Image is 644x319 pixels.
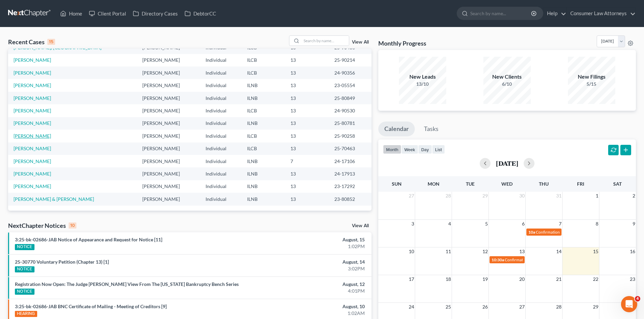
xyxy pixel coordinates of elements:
[329,130,371,142] td: 25-90258
[242,155,285,167] td: ILNB
[445,247,452,256] span: 11
[445,275,452,283] span: 18
[15,311,37,317] div: HEARING
[521,220,525,228] span: 6
[555,275,562,283] span: 21
[383,145,401,154] button: month
[378,39,426,47] h3: Monthly Progress
[329,155,371,167] td: 24-17106
[14,133,51,139] a: [PERSON_NAME]
[253,259,365,265] div: August, 14
[253,281,365,288] div: August, 12
[482,192,488,200] span: 29
[285,180,329,193] td: 13
[302,36,349,46] input: Search by name...
[445,303,452,311] span: 25
[14,82,51,88] a: [PERSON_NAME]
[329,104,371,117] td: 24-90530
[137,104,200,117] td: [PERSON_NAME]
[200,142,242,155] td: Individual
[47,39,55,45] div: 15
[558,220,562,228] span: 7
[253,265,365,272] div: 3:02PM
[200,117,242,130] td: Individual
[592,275,599,283] span: 22
[137,130,200,142] td: [PERSON_NAME]
[492,257,504,262] span: 10:30a
[555,303,562,311] span: 28
[242,67,285,79] td: ILCB
[528,230,535,235] span: 10a
[137,193,200,205] td: [PERSON_NAME]
[632,220,636,228] span: 9
[519,247,525,256] span: 13
[418,122,445,136] a: Tasks
[242,117,285,130] td: ILNB
[15,237,162,242] a: 3:25-bk-02686-JAB Notice of Appearance and Request for Notice [11]
[253,288,365,294] div: 4:01PM
[200,67,242,79] td: Individual
[629,275,636,283] span: 23
[137,54,200,67] td: [PERSON_NAME]
[242,92,285,104] td: ILNB
[15,266,34,272] div: NOTICE
[253,236,365,243] div: August, 15
[200,155,242,167] td: Individual
[595,220,599,228] span: 8
[86,7,129,20] a: Client Portal
[200,54,242,67] td: Individual
[482,247,488,256] span: 12
[15,303,167,309] a: 3:25-bk-02686-JAB BNC Certificate of Mailing - Meeting of Creditors [9]
[14,183,51,189] a: [PERSON_NAME]
[285,167,329,180] td: 13
[352,223,369,228] a: View All
[14,95,51,101] a: [PERSON_NAME]
[242,104,285,117] td: ILCB
[568,81,615,87] div: 5/15
[242,142,285,155] td: ILCB
[242,167,285,180] td: ILNB
[466,181,475,187] span: Tue
[242,193,285,205] td: ILNB
[285,142,329,155] td: 13
[399,73,446,81] div: New Leads
[285,193,329,205] td: 13
[242,180,285,193] td: ILNB
[399,81,446,87] div: 13/10
[200,193,242,205] td: Individual
[482,303,488,311] span: 26
[408,192,415,200] span: 27
[408,275,415,283] span: 17
[285,54,329,67] td: 13
[408,303,415,311] span: 24
[285,104,329,117] td: 13
[14,108,51,113] a: [PERSON_NAME]
[568,73,615,81] div: New Filings
[418,145,432,154] button: day
[411,220,415,228] span: 3
[496,160,518,167] h2: [DATE]
[613,181,622,187] span: Sat
[137,180,200,193] td: [PERSON_NAME]
[200,130,242,142] td: Individual
[329,54,371,67] td: 25-90214
[567,7,636,20] a: Consumer Law Attorneys
[555,247,562,256] span: 14
[137,167,200,180] td: [PERSON_NAME]
[200,104,242,117] td: Individual
[329,117,371,130] td: 25-80781
[253,303,365,310] div: August, 10
[15,259,109,265] a: 25-30770 Voluntary Petition (Chapter 13) [1]
[242,79,285,91] td: ILNB
[14,158,51,164] a: [PERSON_NAME]
[285,79,329,91] td: 13
[181,7,219,20] a: DebtorCC
[137,117,200,130] td: [PERSON_NAME]
[129,7,181,20] a: Directory Cases
[483,73,531,81] div: New Clients
[392,181,402,187] span: Sun
[329,92,371,104] td: 25-80849
[285,130,329,142] td: 13
[14,70,51,76] a: [PERSON_NAME]
[200,167,242,180] td: Individual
